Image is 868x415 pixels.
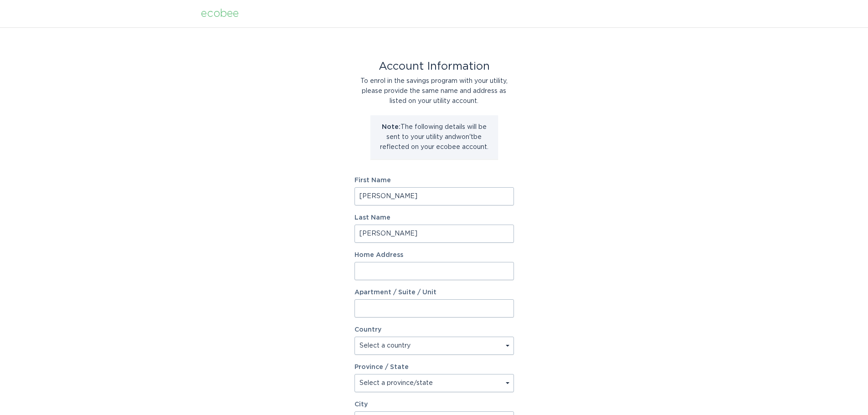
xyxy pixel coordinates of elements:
[354,61,514,72] div: Account Information
[354,401,514,408] label: City
[354,289,514,296] label: Apartment / Suite / Unit
[354,76,514,106] div: To enrol in the savings program with your utility, please provide the same name and address as li...
[201,9,239,19] div: ecobee
[377,122,491,152] p: The following details will be sent to your utility and won't be reflected on your ecobee account.
[382,124,401,130] strong: Note:
[354,177,514,184] label: First Name
[354,364,409,370] label: Province / State
[354,252,514,258] label: Home Address
[354,215,514,221] label: Last Name
[354,327,381,333] label: Country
